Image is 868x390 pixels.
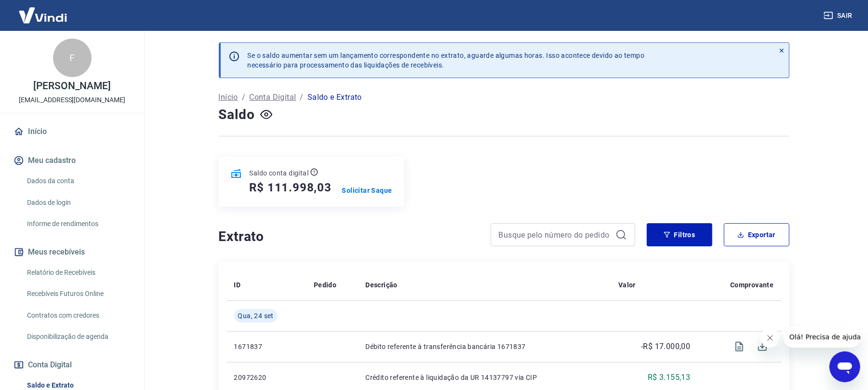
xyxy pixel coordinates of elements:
iframe: Botão para abrir a janela de mensagens [829,351,860,382]
a: Dados de login [23,193,133,213]
a: Disponibilização de agenda [23,327,133,347]
button: Meus recebíveis [12,242,133,263]
a: Informe de rendimentos [23,214,133,234]
a: Conta Digital [249,92,296,103]
span: Visualizar [728,335,751,358]
a: Recebíveis Futuros Online [23,284,133,304]
p: Pedido [314,280,336,290]
p: R$ 3.155,13 [648,372,690,383]
div: F [53,39,92,77]
p: Valor [618,280,636,290]
a: Início [12,121,133,142]
p: 1671837 [234,342,298,351]
p: Se o saldo aumentar sem um lançamento correspondente no extrato, aguarde algumas horas. Isso acon... [248,51,645,70]
p: Débito referente à transferência bancária 1671837 [365,342,603,351]
p: Descrição [365,280,398,290]
a: Contratos com credores [23,306,133,325]
span: Download [751,335,774,358]
p: [PERSON_NAME] [33,81,110,91]
p: -R$ 17.000,00 [641,341,690,352]
button: Exportar [724,223,789,246]
button: Meu cadastro [12,150,133,171]
p: Comprovante [730,280,774,290]
p: [EMAIL_ADDRESS][DOMAIN_NAME] [19,95,125,105]
p: Crédito referente à liquidação da UR 14137797 via CIP [365,373,603,382]
img: Vindi [12,0,74,30]
h5: R$ 111.998,03 [250,180,332,195]
iframe: Mensagem da empresa [784,326,860,348]
p: Saldo e Extrato [307,92,362,103]
p: / [242,92,245,103]
p: ID [234,280,241,290]
a: Relatório de Recebíveis [23,263,133,282]
a: Início [219,92,238,103]
input: Busque pelo número do pedido [499,228,612,242]
p: / [300,92,304,103]
button: Filtros [647,223,712,246]
button: Sair [822,7,856,25]
span: Olá! Precisa de ajuda? [6,7,81,14]
button: Conta Digital [12,354,133,376]
a: Dados da conta [23,171,133,191]
h4: Extrato [219,227,479,246]
h4: Saldo [219,105,255,124]
iframe: Fechar mensagem [761,328,780,348]
p: Saldo conta digital [250,168,309,178]
span: Qua, 24 set [238,311,274,321]
p: 20972620 [234,373,298,382]
a: Solicitar Saque [342,186,392,195]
